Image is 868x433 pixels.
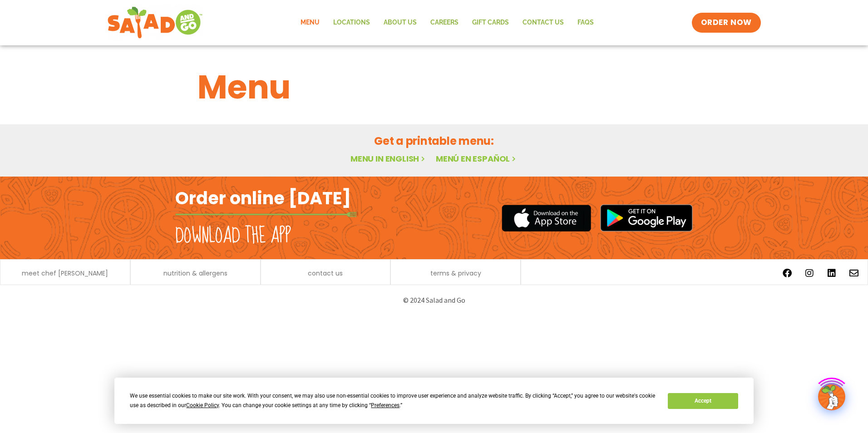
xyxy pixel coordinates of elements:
a: Locations [326,12,377,33]
img: fork [175,212,357,217]
button: Accept [668,393,738,409]
h2: Get a printable menu: [197,133,671,149]
a: GIFT CARDS [465,12,516,33]
a: contact us [308,270,343,276]
h2: Order online [DATE] [175,187,351,209]
span: ORDER NOW [701,17,752,28]
p: © 2024 Salad and Go [180,294,688,306]
a: ORDER NOW [692,13,761,33]
span: Preferences [371,402,399,408]
a: Contact Us [516,12,571,33]
span: Cookie Policy [186,402,219,408]
a: Menú en español [436,153,518,164]
a: meet chef [PERSON_NAME] [22,270,108,276]
img: new-SAG-logo-768×292 [107,5,203,41]
div: Cookie Consent Prompt [114,378,754,424]
a: FAQs [571,12,601,33]
a: About Us [377,12,424,33]
a: Careers [424,12,465,33]
a: terms & privacy [430,270,481,276]
h2: Download the app [175,223,291,249]
img: google_play [600,204,693,231]
a: Menu [294,12,326,33]
a: Menu in English [350,153,427,164]
h1: Menu [197,63,671,112]
nav: Menu [294,12,601,33]
img: appstore [502,203,591,233]
a: nutrition & allergens [163,270,227,276]
div: We use essential cookies to make our site work. With your consent, we may also use non-essential ... [130,391,657,410]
